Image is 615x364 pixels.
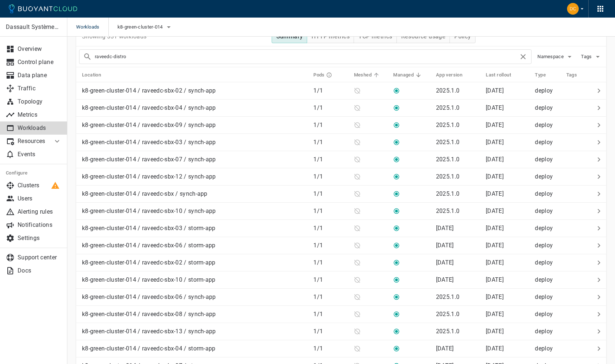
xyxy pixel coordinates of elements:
span: Fri, 05 Sep 2025 14:26:49 EDT / Fri, 05 Sep 2025 18:26:49 UTC [486,259,504,266]
p: 2025.1.0 [436,139,459,146]
p: k8-green-cluster-014 / raveedc-sbx-03 / synch-app [82,139,216,146]
span: Workloads [76,18,108,37]
relative-time: [DATE] [486,207,504,214]
p: k8-green-cluster-014 / raveedc-sbx / synch-app [82,190,208,198]
span: Fri, 05 Sep 2025 14:23:57 EDT / Fri, 05 Sep 2025 18:23:57 UTC [486,104,504,111]
span: Fri, 05 Sep 2025 14:26:15 EDT / Fri, 05 Sep 2025 18:26:15 UTC [486,190,504,197]
h5: Last rollout [486,72,511,78]
h5: Managed [393,72,414,78]
h4: Resource usage [401,33,446,40]
p: 1 / 1 [313,207,348,215]
p: 2025.1.0 [436,87,459,94]
h5: Pods [313,72,325,78]
p: Docs [18,267,61,274]
h5: Type [535,72,546,78]
p: 2025.1.0 [436,311,459,318]
span: Fri, 05 Sep 2025 14:26:48 EDT / Fri, 05 Sep 2025 18:26:48 UTC [486,242,504,249]
p: k8-green-cluster-014 / raveedc-sbx-13 / synch-app [82,328,216,335]
h4: Policy [454,33,471,40]
p: 1 / 1 [313,311,348,318]
p: k8-green-cluster-014 / raveedc-sbx-03 / storm-app [82,225,216,232]
relative-time: [DATE] [486,104,504,111]
h5: Location [82,72,101,78]
span: Namespace [537,54,565,60]
p: k8-green-cluster-014 / raveedc-sbx-10 / storm-app [82,276,216,284]
p: k8-green-cluster-014 / raveedc-sbx-08 / synch-app [82,311,216,318]
span: Fri, 05 Sep 2025 14:24:50 EDT / Fri, 05 Sep 2025 18:24:50 UTC [486,139,504,146]
button: Namespace [537,51,574,62]
p: 1 / 1 [313,121,348,129]
p: Metrics [18,111,61,119]
p: deploy [535,173,560,180]
p: 1 / 1 [313,242,348,249]
span: Fri, 05 Sep 2025 14:27:40 EDT / Fri, 05 Sep 2025 18:27:40 UTC [486,328,504,335]
p: k8-green-cluster-014 / raveedc-sbx-04 / synch-app [82,104,216,112]
span: Fri, 05 Sep 2025 14:27:46 EDT / Fri, 05 Sep 2025 18:27:46 UTC [486,345,504,352]
p: Clusters [18,182,61,189]
span: Meshed [354,72,381,78]
h5: Configure [6,170,61,176]
p: 1 / 1 [313,293,348,301]
p: 2025.1.0 [436,328,459,335]
p: 1 / 1 [313,156,348,163]
span: Fri, 05 Sep 2025 14:25:42 EDT / Fri, 05 Sep 2025 18:25:42 UTC [486,173,504,180]
span: Pods [313,72,342,78]
h5: Meshed [354,72,372,78]
span: Fri, 05 Sep 2025 14:23:56 EDT / Fri, 05 Sep 2025 18:23:56 UTC [486,87,504,94]
span: App version [436,72,472,78]
button: TCP metrics [354,30,396,43]
p: 2025.1.0 [436,173,459,180]
img: David Cassidy [567,3,579,15]
p: deploy [535,293,560,301]
button: Resource usage [396,30,450,43]
p: 2025.1.0 [436,190,459,197]
p: 1 / 1 [313,104,348,112]
p: [DATE] [436,225,454,232]
p: Traffic [18,85,61,92]
p: Data plane [18,72,61,79]
p: deploy [535,225,560,232]
span: Type [535,72,555,78]
span: Fri, 05 Sep 2025 14:25:33 EDT / Fri, 05 Sep 2025 18:25:33 UTC [486,156,504,163]
p: Resources [18,138,47,145]
p: deploy [535,242,560,249]
span: Fri, 05 Sep 2025 14:26:57 EDT / Fri, 05 Sep 2025 18:26:57 UTC [486,293,504,300]
p: 2025.1.0 [436,156,459,163]
p: k8-green-cluster-014 / raveedc-sbx-04 / storm-app [82,345,216,352]
span: Fri, 05 Sep 2025 14:24:49 EDT / Fri, 05 Sep 2025 18:24:49 UTC [486,121,504,128]
p: Support center [18,254,61,261]
p: k8-green-cluster-014 / raveedc-sbx-12 / synch-app [82,173,216,180]
p: [DATE] [436,276,454,283]
span: Location [82,72,111,78]
p: [DATE] [436,259,454,266]
relative-time: [DATE] [486,156,504,163]
p: Workloads [18,124,61,132]
relative-time: [DATE] [486,293,504,300]
span: Fri, 05 Sep 2025 14:27:08 EDT / Fri, 05 Sep 2025 18:27:08 UTC [486,311,504,318]
relative-time: [DATE] [486,328,504,335]
relative-time: [DATE] [486,87,504,94]
p: 2025.1.0 [436,121,459,128]
button: Summary [272,30,307,43]
p: 2025.1.0 [436,207,459,214]
span: Tags [566,72,587,78]
p: deploy [535,345,560,352]
relative-time: [DATE] [486,139,504,146]
h5: App version [436,72,462,78]
relative-time: [DATE] [486,121,504,128]
p: k8-green-cluster-014 / raveedc-sbx-02 / synch-app [82,87,216,94]
p: 2025.1.0 [436,104,459,111]
p: Users [18,195,61,202]
p: deploy [535,104,560,112]
p: [DATE] [436,242,454,249]
span: k8-green-cluster-014 [118,24,164,30]
p: 1 / 1 [313,259,348,266]
span: Fri, 05 Sep 2025 14:26:51 EDT / Fri, 05 Sep 2025 18:26:51 UTC [486,276,504,283]
p: Events [18,151,61,158]
h4: TCP metrics [358,33,392,40]
p: 2025.1.0 [436,293,459,300]
p: 1 / 1 [313,173,348,180]
p: Control plane [18,59,61,66]
p: Dassault Systèmes- MEDIDATA [6,23,61,31]
p: 1 / 1 [313,276,348,284]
